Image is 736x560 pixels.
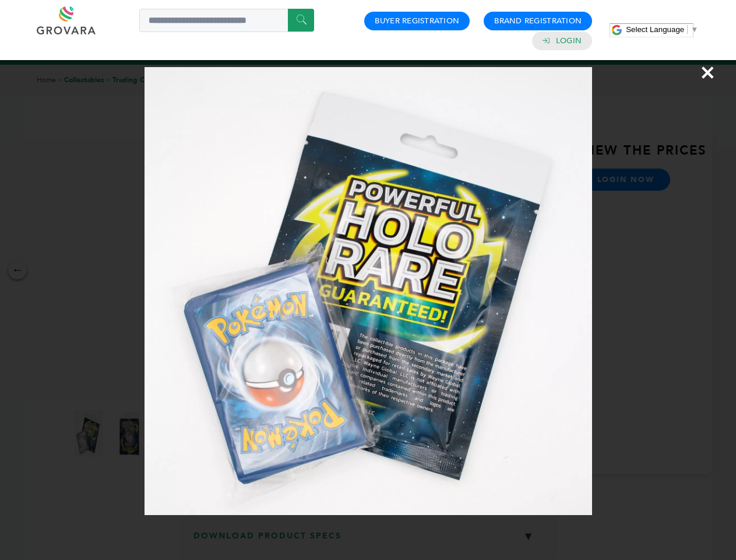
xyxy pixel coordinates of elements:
[700,56,716,89] span: ×
[145,67,592,515] img: Image Preview
[626,25,698,34] a: Select Language​
[494,16,582,26] a: Brand Registration
[375,16,459,26] a: Buyer Registration
[556,36,582,46] a: Login
[691,25,698,34] span: ▼
[139,9,314,32] input: Search a product or brand...
[626,25,684,34] span: Select Language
